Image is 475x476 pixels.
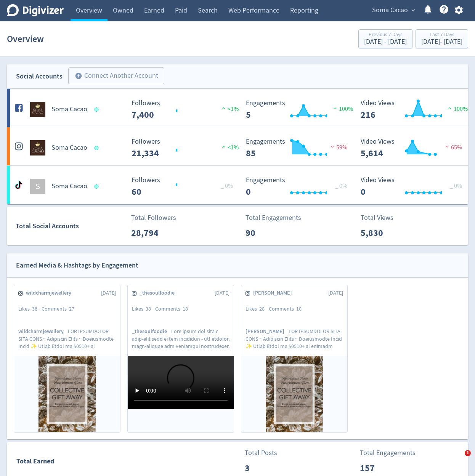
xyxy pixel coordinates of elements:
[357,138,471,158] svg: Video Views 5,614
[7,166,468,204] a: SSoma Cacao Followers --- _ 0% Followers 60 Engagements 0 Engagements 0 _ 0% Video Views 0 Video ...
[42,305,79,313] div: Comments
[246,213,301,223] p: Total Engagements
[95,107,101,112] span: Data last synced: 13 Aug 2025, 5:02am (AEST)
[242,138,356,158] svg: Engagements 85
[220,144,239,151] span: <1%
[32,305,37,312] span: 36
[30,179,45,194] div: S
[465,450,471,456] span: 1
[101,289,116,297] span: [DATE]
[446,105,468,113] span: 100%
[220,105,239,113] span: <1%
[242,176,356,197] svg: Engagements 0
[155,305,192,313] div: Comments
[132,328,229,349] p: Lore ipsum dol sita c adip-elit sedd ei tem incididun - utl etdolor, magn-aliquae adm veniamqui n...
[245,461,289,475] p: 3
[16,260,138,271] div: Earned Media & Hashtags by Engagement
[128,138,242,158] svg: Followers ---
[69,305,74,312] span: 27
[246,226,289,240] p: 90
[68,67,164,84] button: Connect Another Account
[18,305,42,313] div: Likes
[331,105,353,113] span: 100%
[7,27,44,51] h1: Overview
[450,182,462,190] span: _ 0%
[361,213,404,223] p: Total Views
[16,71,63,82] div: Social Accounts
[364,32,407,38] div: Previous 7 Days
[245,448,289,458] p: Total Posts
[128,99,242,120] svg: Followers ---
[364,38,407,45] div: [DATE] - [DATE]
[18,328,116,349] p: LOR IPSUMDOLOR SITA CONS ~ Adipiscin Elits ~ Doeiusmodte Incid ✨ Utlab Etdol ma $0910+ al enimadm...
[361,226,404,240] p: 5,830
[95,184,101,189] span: Data last synced: 13 Aug 2025, 8:01am (AEST)
[215,289,229,297] span: [DATE]
[131,226,175,240] p: 28,794
[331,105,339,111] img: positive-performance.svg
[328,289,343,297] span: [DATE]
[75,72,82,80] span: add_circle
[183,305,188,312] span: 18
[421,38,462,45] div: [DATE] - [DATE]
[7,127,468,165] a: Soma Cacao undefinedSoma Cacao Followers --- Followers 21,334 <1% Engagements 85 Engagements 85 5...
[18,328,68,335] span: wildcharmjewellery
[369,4,417,16] button: Soma Cacao
[357,176,471,197] svg: Video Views 0
[63,69,164,84] a: Connect Another Account
[140,289,179,297] span: _thesoulfoodie
[360,461,404,475] p: 157
[372,4,408,16] span: Soma Cacao
[128,285,234,432] a: _thesoulfoodie[DATE]Likes38Comments18_thesoulfoodieLore ipsum dol sita c adip-elit sedd ei tem in...
[253,289,296,297] span: [PERSON_NAME]
[443,144,462,151] span: 65%
[269,305,306,313] div: Comments
[221,182,233,190] span: _ 0%
[246,328,343,349] p: LOR IPSUMDOLOR SITA CONS ~ Adipiscin Elits ~ Doeiusmodte Incid ✨ Utlab Etdol ma $0910+ al enimadm...
[246,328,289,335] span: [PERSON_NAME]
[132,328,171,335] span: _thesoulfoodie
[14,285,120,432] a: wildcharmjewellery[DATE]Likes36Comments27wildcharmjewelleryLOR IPSUMDOLOR SITA CONS ~ Adipiscin E...
[51,143,87,152] h5: Soma Cacao
[7,89,468,127] a: Soma Cacao undefinedSoma Cacao Followers --- Followers 7,400 <1% Engagements 5 Engagements 5 100%...
[220,144,228,149] img: positive-performance.svg
[26,289,75,297] span: wildcharmjewellery
[360,448,416,458] p: Total Engagements
[296,305,302,312] span: 10
[329,144,336,149] img: negative-performance.svg
[7,456,237,467] div: Total Earned
[446,105,454,111] img: positive-performance.svg
[30,102,45,117] img: Soma Cacao undefined
[128,176,242,197] svg: Followers ---
[421,32,462,38] div: Last 7 Days
[416,29,468,48] button: Last 7 Days[DATE]- [DATE]
[51,182,87,191] h5: Soma Cacao
[220,105,228,111] img: positive-performance.svg
[30,140,45,155] img: Soma Cacao undefined
[146,305,151,312] span: 38
[410,7,417,14] span: expand_more
[449,450,467,468] iframe: Intercom live chat
[241,285,347,432] a: [PERSON_NAME][DATE]Likes28Comments10[PERSON_NAME]LOR IPSUMDOLOR SITA CONS ~ Adipiscin Elits ~ Doe...
[95,146,101,150] span: Data last synced: 13 Aug 2025, 5:02am (AEST)
[242,99,356,120] svg: Engagements 5
[443,144,451,149] img: negative-performance.svg
[357,99,471,120] svg: Video Views 216
[132,305,155,313] div: Likes
[329,144,347,151] span: 59%
[358,29,412,48] button: Previous 7 Days[DATE] - [DATE]
[51,105,87,114] h5: Soma Cacao
[335,182,347,190] span: _ 0%
[259,305,265,312] span: 28
[131,213,176,223] p: Total Followers
[16,221,126,232] div: Total Social Accounts
[246,305,269,313] div: Likes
